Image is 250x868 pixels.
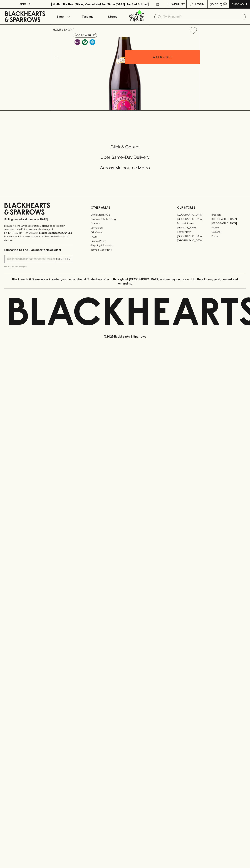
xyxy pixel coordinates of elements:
[177,225,211,230] a: [PERSON_NAME]
[91,226,159,230] a: Contact Us
[4,144,246,150] h5: Click & Collect
[172,2,185,6] p: Wishlist
[4,265,73,268] p: We will never spam you
[19,2,31,6] p: FIND US
[177,217,211,221] a: [GEOGRAPHIC_DATA]
[74,38,81,46] a: Some may call it natural, others minimum intervention, either way, it’s hands off & maybe even a ...
[50,37,200,110] img: 39937.png
[91,243,159,248] a: Shipping Information
[91,213,159,217] a: Bottle Drop FAQ's
[231,2,247,6] p: Checkout
[211,234,246,238] a: Prahran
[100,9,125,24] a: Stores
[177,213,211,217] a: [GEOGRAPHIC_DATA]
[210,2,218,6] p: $0.00
[91,235,159,239] a: FAQ's
[188,26,198,35] button: Add to wishlist
[74,33,97,38] button: Add to wishlist
[177,230,211,234] a: Fitzroy North
[153,55,172,59] p: ADD TO CART
[82,14,93,19] p: Tastings
[53,28,61,31] a: HOME
[91,217,159,221] a: Business & Bulk Gifting
[4,224,73,242] p: It is against the law to sell or supply alcohol to, or to obtain alcohol on behalf of a person un...
[91,205,159,210] p: OTHER AREAS
[4,248,73,252] p: Subscribe to The Blackhearts Newsletter
[81,38,89,46] a: Made without the use of any animal products.
[211,230,246,234] a: Geelong
[56,257,71,261] p: SUBSCRIBE
[108,14,117,19] p: Stores
[55,255,73,263] button: SUBSCRIBE
[224,3,226,5] p: 0
[90,39,95,45] img: Chilled Red
[4,154,246,160] h5: Uber Same-Day Delivery
[39,231,72,234] strong: Liquor License #32064953
[211,217,246,221] a: [GEOGRAPHIC_DATA]
[56,14,64,19] p: Shop
[91,221,159,226] a: Careers
[7,256,55,262] input: e.g. jane@blackheartsandsparrows.com.au
[91,248,159,252] a: Terms & Conditions
[91,239,159,243] a: Privacy Policy
[177,205,246,210] p: OUR STORES
[7,277,243,286] p: Blackhearts & Sparrows acknowledges the traditional Custodians of land throughout [GEOGRAPHIC_DAT...
[4,165,246,171] h5: Across Melbourne Metro
[211,213,246,217] a: Braddon
[211,221,246,225] a: [GEOGRAPHIC_DATA]
[163,14,243,20] input: Try "Pinot noir"
[4,130,246,189] div: Call to action block
[89,38,96,46] a: Wonderful as is, but a slight chill will enhance the aromatics and give it a beautiful crunch.
[177,221,211,225] a: Brunswick West
[177,234,211,238] a: [GEOGRAPHIC_DATA]
[75,9,100,24] a: Tastings
[91,230,159,235] a: Gift Cards
[75,39,80,45] img: Lo-Fi
[211,225,246,230] a: Fitzroy
[82,39,88,45] img: Vegan
[125,50,200,64] button: ADD TO CART
[64,28,72,31] a: SHOP
[50,9,75,24] button: Shop
[4,218,73,221] p: Sibling owned and run since [DATE]
[177,238,211,243] a: [GEOGRAPHIC_DATA]
[195,2,204,6] p: Login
